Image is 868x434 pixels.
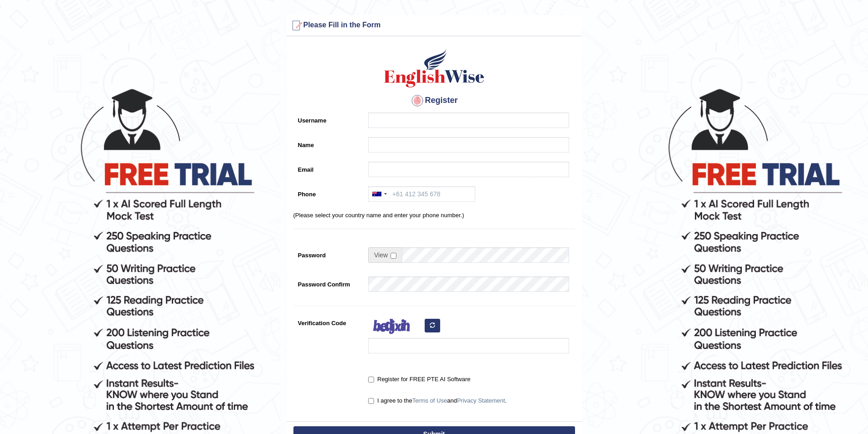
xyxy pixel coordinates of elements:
label: Password Confirm [293,276,364,289]
h4: Register [293,93,575,108]
input: I agree to theTerms of UseandPrivacy Statement. [368,398,374,404]
p: (Please select your country name and enter your phone number.) [293,211,575,220]
label: Name [293,137,364,149]
input: Show/Hide Password [390,253,396,259]
label: Register for FREE PTE AI Software [368,375,470,384]
input: Register for FREE PTE AI Software [368,377,374,383]
img: Logo of English Wise create a new account for intelligent practice with AI [382,48,486,89]
label: I agree to the and . [368,396,507,405]
div: Australia: +61 [369,187,390,201]
input: +61 412 345 678 [368,186,475,202]
label: Username [293,112,364,125]
a: Privacy Statement [457,397,505,404]
label: Phone [293,186,364,199]
h3: Please Fill in the Form [289,18,580,33]
label: Password [293,247,364,260]
a: Terms of Use [412,397,447,404]
label: Email [293,162,364,174]
label: Verification Code [293,315,364,327]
